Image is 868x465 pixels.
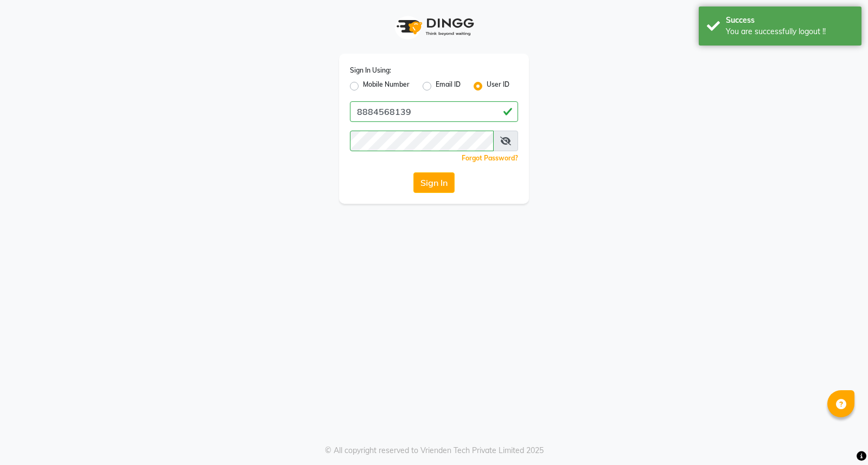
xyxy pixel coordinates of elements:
[363,80,410,93] label: Mobile Number
[436,80,461,93] label: Email ID
[726,26,853,37] div: You are successfully logout !!
[487,80,509,93] label: User ID
[350,131,494,151] input: Username
[350,101,518,122] input: Username
[391,11,477,43] img: logo1.svg
[413,172,455,193] button: Sign In
[350,66,391,75] label: Sign In Using:
[462,154,518,162] a: Forgot Password?
[726,15,853,26] div: Success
